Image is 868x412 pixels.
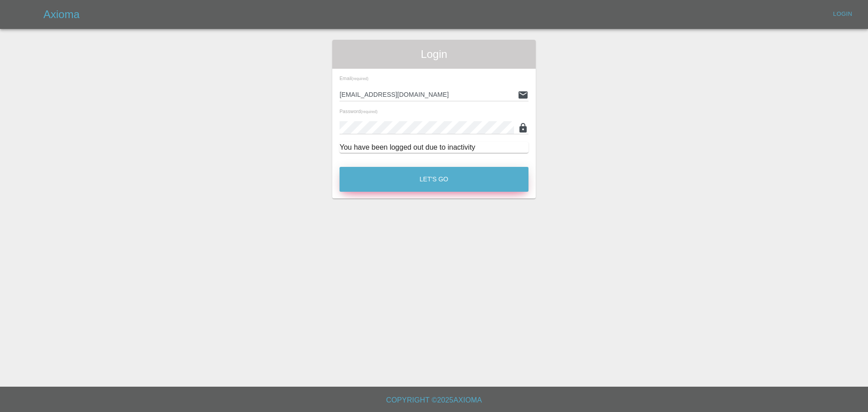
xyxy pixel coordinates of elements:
h6: Copyright © 2025 Axioma [7,394,861,407]
div: You have been logged out due to inactivity [340,142,528,153]
span: Email [340,76,368,81]
h5: Axioma [43,7,80,22]
span: Login [340,47,528,62]
a: Login [828,7,857,21]
button: Let's Go [340,167,528,192]
span: Password [340,109,377,114]
small: (required) [352,77,368,81]
small: (required) [361,110,377,114]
